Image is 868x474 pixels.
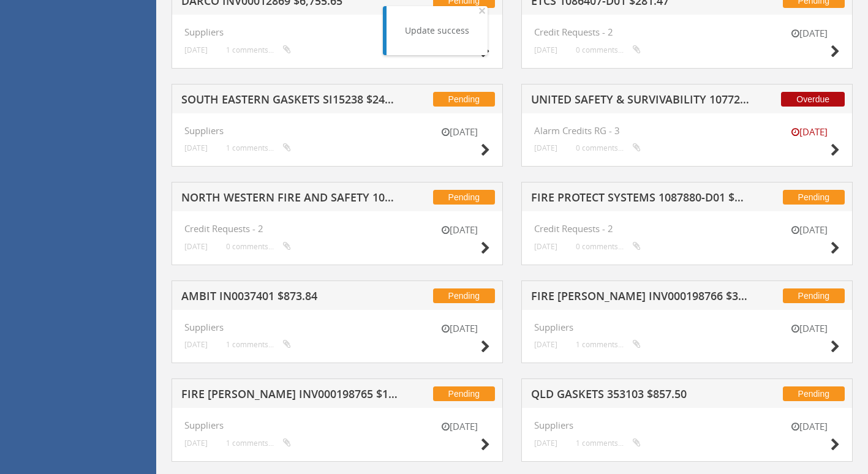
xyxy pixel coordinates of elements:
[779,322,840,335] small: [DATE]
[429,224,490,236] small: [DATE]
[433,92,495,107] span: Pending
[184,242,208,251] small: [DATE]
[478,2,486,19] span: ×
[429,420,490,433] small: [DATE]
[429,322,490,335] small: [DATE]
[534,420,840,431] h4: Suppliers
[531,94,749,109] h5: UNITED SAFETY & SURVIVABILITY 1077297-D01 $2,303.59
[184,143,208,152] small: [DATE]
[531,290,749,306] h5: FIRE [PERSON_NAME] INV000198766 $39.60
[783,288,845,303] span: Pending
[534,438,557,448] small: [DATE]
[184,340,208,349] small: [DATE]
[226,438,291,448] small: 1 comments...
[781,92,845,107] span: Overdue
[433,386,495,401] span: Pending
[783,386,845,401] span: Pending
[534,242,557,251] small: [DATE]
[181,290,399,306] h5: AMBIT IN0037401 $873.84
[226,143,291,152] small: 1 comments...
[534,126,840,136] h4: Alarm Credits RG - 3
[181,94,399,109] h5: SOUTH EASTERN GASKETS SI15238 $241.19
[184,322,490,333] h4: Suppliers
[184,45,208,55] small: [DATE]
[779,224,840,236] small: [DATE]
[576,143,641,152] small: 0 comments...
[576,242,641,251] small: 0 comments...
[576,45,641,55] small: 0 comments...
[226,340,291,349] small: 1 comments...
[226,242,291,251] small: 0 comments...
[429,126,490,138] small: [DATE]
[783,190,845,205] span: Pending
[531,192,749,207] h5: FIRE PROTECT SYSTEMS 1087880-D01 $103.24
[534,143,557,152] small: [DATE]
[534,45,557,55] small: [DATE]
[531,388,749,404] h5: QLD GASKETS 353103 $857.50
[226,45,291,55] small: 1 comments...
[779,27,840,40] small: [DATE]
[433,288,495,303] span: Pending
[534,27,840,37] h4: Credit Requests - 2
[184,27,490,37] h4: Suppliers
[576,340,641,349] small: 1 comments...
[181,388,399,404] h5: FIRE [PERSON_NAME] INV000198765 $19.80
[779,420,840,433] small: [DATE]
[576,438,641,448] small: 1 comments...
[534,340,557,349] small: [DATE]
[184,126,490,136] h4: Suppliers
[184,224,490,234] h4: Credit Requests - 2
[779,126,840,138] small: [DATE]
[184,420,490,431] h4: Suppliers
[534,224,840,234] h4: Credit Requests - 2
[405,24,469,37] div: Update success
[184,438,208,448] small: [DATE]
[433,190,495,205] span: Pending
[534,322,840,333] h4: Suppliers
[181,192,399,207] h5: NORTH WESTERN FIRE AND SAFETY 1069534-D01 $303.82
